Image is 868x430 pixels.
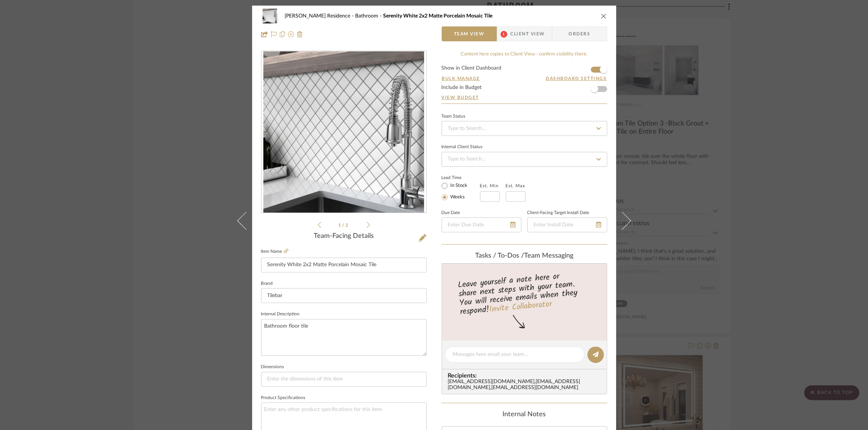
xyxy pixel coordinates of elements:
[261,248,288,255] label: Item Name
[338,223,342,227] span: 1
[442,115,466,118] div: Team Status
[454,26,485,41] span: Team View
[345,223,349,227] span: 2
[561,26,599,41] span: Orders
[448,372,604,379] span: Recipients:
[527,211,589,215] label: Client-Facing Target Install Date
[261,312,300,316] label: Internal Description
[342,223,345,227] span: /
[449,182,468,189] label: In Stock
[442,51,607,58] div: Content here copies to Client View - confirm visibility there.
[297,31,303,37] img: Remove from project
[355,13,383,19] span: Bathroom
[442,252,607,260] div: team Messaging
[441,268,608,318] div: Leave yourself a note here or share next steps with your team. You will receive emails when they ...
[442,95,607,101] a: View Budget
[501,31,507,38] span: 1
[601,13,607,19] button: close
[527,217,607,232] input: Enter Install Date
[261,9,279,23] img: ce8f144d-f468-4fa3-8d3a-69ff3d7aeb36_48x40.jpg
[263,51,424,213] img: ce8f144d-f468-4fa3-8d3a-69ff3d7aeb36_436x436.jpg
[261,51,426,213] div: 0
[475,252,524,259] span: Tasks / To-Dos /
[261,396,305,400] label: Product Specifications
[442,121,607,136] input: Type to Search…
[488,298,552,316] a: Invite Collaborator
[383,13,493,19] span: Serenity White 2x2 Matte Porcelain Mosaic Tile
[261,282,273,286] label: Brand
[442,75,481,82] button: Bulk Manage
[546,75,607,82] button: Dashboard Settings
[442,174,480,181] label: Lead Time
[442,411,607,419] div: Internal Notes
[442,211,460,215] label: Due Date
[442,217,521,232] input: Enter Due Date
[506,183,526,188] label: Est. Max
[261,365,284,369] label: Dimensions
[261,258,427,273] input: Enter Item Name
[442,145,483,149] div: Internal Client Status
[442,152,607,167] input: Type to Search…
[480,183,499,188] label: Est. Min
[448,379,604,391] div: [EMAIL_ADDRESS][DOMAIN_NAME] , [EMAIL_ADDRESS][DOMAIN_NAME] , [EMAIL_ADDRESS][DOMAIN_NAME]
[261,288,427,303] input: Enter Brand
[511,26,545,41] span: Client View
[449,194,465,201] label: Weeks
[261,372,427,387] input: Enter the dimensions of this item
[285,13,355,19] span: [PERSON_NAME] Residence
[442,181,480,202] mat-radio-group: Select item type
[261,232,427,241] div: Team-Facing Details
